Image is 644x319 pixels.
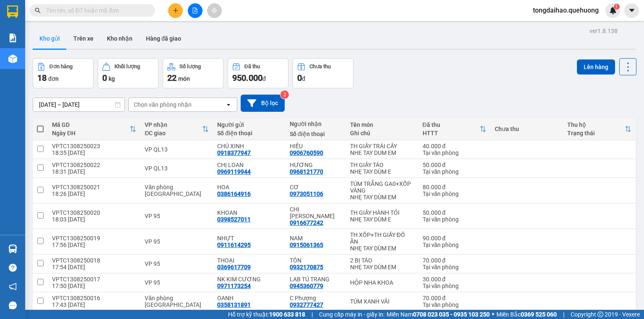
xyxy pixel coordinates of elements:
[521,311,557,318] strong: 0369 525 060
[145,238,209,245] div: VP 95
[225,101,232,108] svg: open
[139,28,188,49] button: Hàng đã giao
[35,8,41,13] span: search
[167,73,177,83] span: 22
[145,184,209,197] div: Văn phòng [GEOGRAPHIC_DATA]
[241,95,285,112] button: Bộ lọc
[52,121,130,128] div: Mã GD
[52,130,130,136] div: Ngày ĐH
[168,3,183,18] button: plus
[52,276,136,283] div: VPTC1308250017
[597,311,603,317] span: copyright
[290,206,342,219] div: CHỊ GIANG
[9,264,17,272] span: question-circle
[217,184,281,190] div: HOA
[290,184,342,190] div: CƠ
[145,130,202,136] div: ĐC giao
[290,257,342,264] div: TÔN
[290,301,323,308] div: 0932777427
[232,73,262,83] span: 950.000
[350,121,414,128] div: Tên món
[615,4,618,10] span: 1
[33,98,125,111] input: Select a date range.
[163,58,223,88] button: Số lượng22món
[67,28,100,49] button: Trên xe
[350,279,414,286] div: HỘP NHA KHOA
[290,235,342,242] div: NAM
[178,75,190,82] span: món
[423,121,480,128] div: Đã thu
[211,8,217,13] span: aim
[413,311,490,318] strong: 0708 023 035 - 0935 103 250
[350,216,414,223] div: NHẸ TAY DÙM E
[302,75,305,82] span: đ
[496,310,557,319] span: Miền Bắc
[290,121,342,127] div: Người nhận
[52,216,136,223] div: 18:03 [DATE]
[145,295,209,308] div: Văn phòng [GEOGRAPHIC_DATA]
[8,33,17,42] img: solution-icon
[290,276,342,283] div: LAB TÚ TRANG
[563,310,564,319] span: |
[387,310,490,319] span: Miền Nam
[609,7,617,14] img: icon-new-feature
[262,75,266,82] span: đ
[563,118,636,140] th: Toggle SortBy
[244,64,260,69] div: Đã thu
[52,184,136,190] div: VPTC1308250021
[188,3,203,18] button: file-add
[290,168,323,175] div: 0968121770
[217,130,281,136] div: Số điện thoại
[48,75,59,82] span: đơn
[52,149,136,156] div: 18:35 [DATE]
[350,180,414,194] div: TÚM TRẮNG GẠ0+XỐP VÀNG
[290,190,323,197] div: 0973051106
[423,168,487,175] div: Tại văn phòng
[423,216,487,223] div: Tại văn phòng
[192,8,198,13] span: file-add
[290,143,342,149] div: HIẾU
[297,73,302,83] span: 0
[52,295,136,301] div: VPTC1308250016
[290,149,323,156] div: 0906760590
[423,295,487,301] div: 70.000 đ
[217,168,251,175] div: 0969119944
[217,190,251,197] div: 0386164916
[217,276,281,283] div: NK KIM CƯƠNG
[49,64,73,69] div: Đơn hàng
[114,64,140,69] div: Khối lượng
[173,8,179,13] span: plus
[423,209,487,216] div: 50.000 đ
[526,5,605,15] span: tongdaihao.quehuong
[37,73,47,83] span: 18
[52,143,136,149] div: VPTC1308250023
[207,3,222,18] button: aim
[350,130,414,136] div: Ghi chú
[280,90,289,99] sup: 2
[290,242,323,248] div: 0915061365
[179,64,201,69] div: Số lượng
[614,4,620,10] sup: 1
[350,143,414,149] div: TH GIẤY TRÁI CÂY
[228,310,305,319] span: Hỗ trợ kỹ thuật:
[52,257,136,264] div: VPTC1308250018
[628,7,636,14] span: caret-down
[217,264,251,270] div: 0369617709
[52,242,136,248] div: 17:56 [DATE]
[495,126,559,132] div: Chưa thu
[290,131,342,137] div: Số điện thoại
[290,162,342,168] div: HƯƠNG
[52,283,136,289] div: 17:50 [DATE]
[290,283,323,289] div: 0945360779
[217,295,281,301] div: OANH
[109,75,115,82] span: kg
[52,235,136,242] div: VPTC1308250019
[217,209,281,216] div: KHOAN
[9,283,17,291] span: notification
[423,143,487,149] div: 40.000 đ
[48,118,140,140] th: Toggle SortBy
[423,184,487,190] div: 80.000 đ
[492,313,494,316] span: ⚪️
[577,59,615,75] button: Lên hàng
[145,146,209,153] div: VP QL13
